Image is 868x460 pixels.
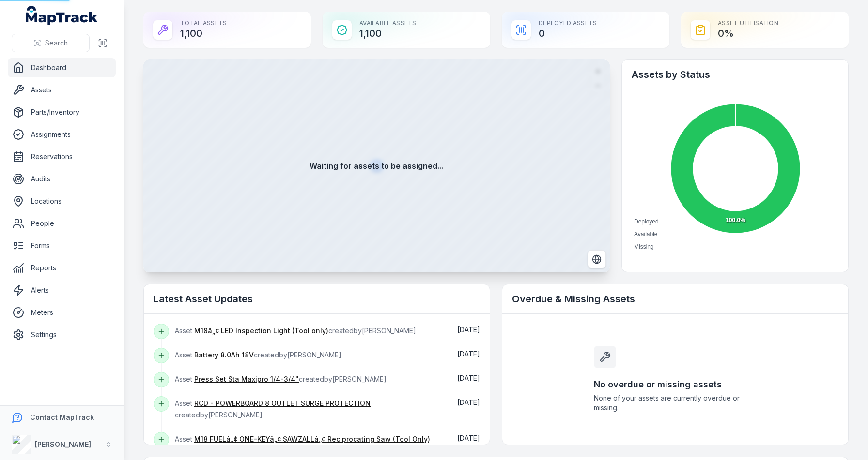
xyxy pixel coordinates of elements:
span: Asset created by [PERSON_NAME] [175,326,416,335]
h2: Latest Asset Updates [154,292,480,306]
span: Asset created by [PERSON_NAME] [175,375,387,383]
span: Available [634,231,657,237]
span: [DATE] [457,374,480,382]
span: None of your assets are currently overdue or missing. [594,393,757,413]
a: Settings [8,325,116,344]
span: [DATE] [457,434,480,442]
time: 06/10/2025, 2:34:28 pm [457,434,480,442]
h3: No overdue or missing assets [594,378,757,391]
span: Deployed [634,218,659,225]
span: Asset created by [PERSON_NAME] [175,435,430,455]
span: [DATE] [457,398,480,406]
button: Switch to Satellite View [588,250,606,268]
h2: Assets by Status [632,68,838,81]
h2: Overdue & Missing Assets [512,292,838,306]
a: Assets [8,80,116,100]
strong: Contact MapTrack [30,413,94,421]
a: Press Set Sta Maxipro 1/4-3/4" [194,374,299,384]
a: Reports [8,258,116,278]
time: 06/10/2025, 2:34:28 pm [457,398,480,406]
time: 06/10/2025, 2:34:28 pm [457,350,480,358]
a: RCD - POWERBOARD 8 OUTLET SURGE PROTECTION [194,399,371,408]
a: MapTrack [26,6,98,25]
a: Parts/Inventory [8,103,116,122]
a: Audits [8,169,116,189]
time: 06/10/2025, 2:34:28 pm [457,326,480,334]
a: Alerts [8,281,116,300]
span: Search [45,38,68,48]
a: Forms [8,236,116,255]
span: [DATE] [457,350,480,358]
a: Assignments [8,125,116,144]
a: M18 FUELâ„¢ ONE-KEYâ„¢ SAWZALLâ„¢ Reciprocating Saw (Tool Only) [194,434,430,444]
time: 06/10/2025, 2:34:28 pm [457,374,480,382]
a: Battery 8.0Ah 18V [194,350,254,360]
a: M18â„¢ LED Inspection Light (Tool only) [194,326,328,336]
span: Asset created by [PERSON_NAME] [175,399,371,419]
a: Reservations [8,147,116,166]
span: [DATE] [457,326,480,334]
a: People [8,214,116,233]
strong: [PERSON_NAME] [35,440,91,448]
a: Meters [8,303,116,322]
a: Dashboard [8,58,116,77]
strong: Waiting for assets to be assigned... [310,160,443,172]
span: Missing [634,243,654,250]
span: Asset created by [PERSON_NAME] [175,351,341,359]
a: Locations [8,192,116,211]
button: Search [12,34,90,52]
